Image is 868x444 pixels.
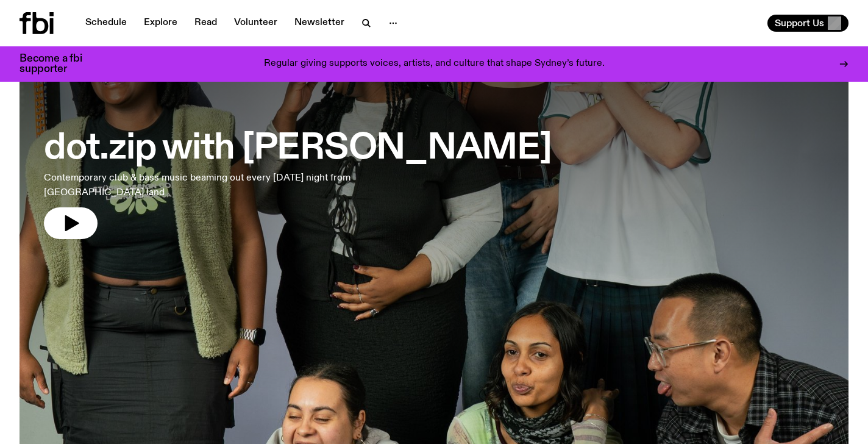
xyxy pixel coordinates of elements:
[227,15,285,32] a: Volunteer
[264,59,605,70] p: Regular giving supports voices, artists, and culture that shape Sydney’s future.
[137,15,185,32] a: Explore
[44,171,356,200] p: Contemporary club & bass music beaming out every [DATE] night from [GEOGRAPHIC_DATA] land
[78,15,134,32] a: Schedule
[187,15,224,32] a: Read
[20,54,98,74] h3: Become a fbi supporter
[775,18,824,29] span: Support Us
[44,132,552,166] h3: dot.zip with [PERSON_NAME]
[287,15,352,32] a: Newsletter
[767,15,848,32] button: Support Us
[44,120,552,239] a: dot.zip with [PERSON_NAME]Contemporary club & bass music beaming out every [DATE] night from [GEO...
